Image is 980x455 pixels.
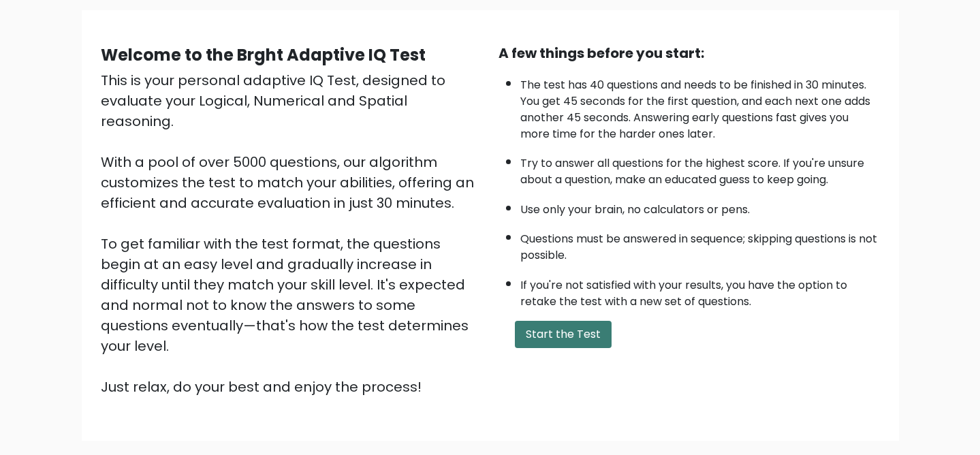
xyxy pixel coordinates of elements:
[520,70,880,142] li: The test has 40 questions and needs to be finished in 30 minutes. You get 45 seconds for the firs...
[520,148,880,188] li: Try to answer all questions for the highest score. If you're unsure about a question, make an edu...
[515,321,612,348] button: Start the Test
[520,224,880,264] li: Questions must be answered in sequence; skipping questions is not possible.
[499,43,880,63] div: A few things before you start:
[101,44,426,66] b: Welcome to the Brght Adaptive IQ Test
[520,270,880,310] li: If you're not satisfied with your results, you have the option to retake the test with a new set ...
[101,70,482,397] div: This is your personal adaptive IQ Test, designed to evaluate your Logical, Numerical and Spatial ...
[520,195,880,218] li: Use only your brain, no calculators or pens.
